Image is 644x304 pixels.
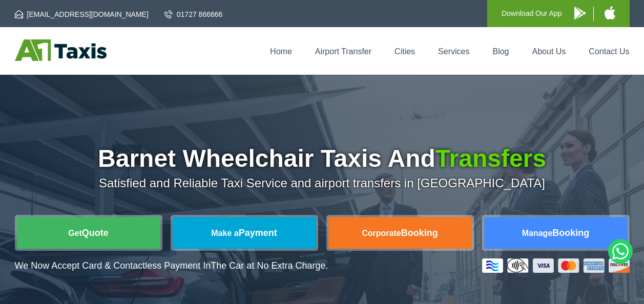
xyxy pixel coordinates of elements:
[328,217,472,249] a: CorporateBooking
[435,145,546,172] span: Transfers
[15,9,149,19] a: [EMAIL_ADDRESS][DOMAIN_NAME]
[492,47,509,56] a: Blog
[484,217,628,249] a: ManageBooking
[173,217,316,249] a: Make aPayment
[315,47,371,56] a: Airport Transfer
[17,217,160,249] a: GetQuote
[68,229,82,237] span: Get
[362,229,401,237] span: Corporate
[270,47,292,56] a: Home
[605,6,615,19] img: A1 Taxis iPhone App
[532,47,566,56] a: About Us
[15,39,107,61] img: A1 Taxis St Albans LTD
[502,7,562,20] p: Download Our App
[164,9,223,19] a: 01727 866666
[211,260,328,271] span: The Car at No Extra Charge.
[15,260,328,271] p: We Now Accept Card & Contactless Payment In
[574,7,586,19] img: A1 Taxis Android App
[211,229,238,237] span: Make a
[15,146,630,171] h1: Barnet Wheelchair Taxis And
[522,229,553,237] span: Manage
[15,176,630,190] p: Satisfied and Reliable Taxi Service and airport transfers in [GEOGRAPHIC_DATA]
[394,47,415,56] a: Cities
[589,47,629,56] a: Contact Us
[438,47,469,56] a: Services
[482,258,630,273] img: Credit And Debit Cards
